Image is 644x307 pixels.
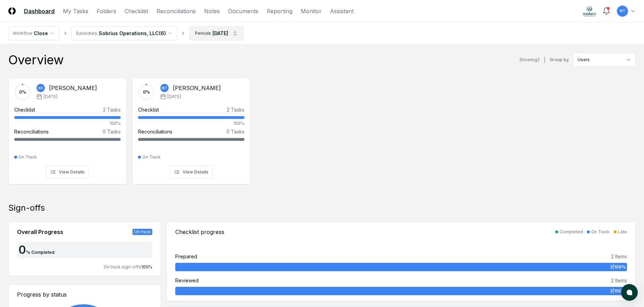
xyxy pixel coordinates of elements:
[520,57,540,63] div: Showing 2
[18,154,37,160] div: On Track
[162,86,168,91] span: MT
[17,228,63,236] div: Overall Progress
[49,84,97,92] div: [PERSON_NAME]
[330,7,354,15] a: Assistant
[14,128,49,135] div: Reconciliations
[14,120,121,127] div: 100%
[610,288,626,294] span: 2 | 100 %
[38,86,43,91] span: KK
[167,94,181,100] span: [DATE]
[267,7,292,15] a: Reporting
[8,53,64,67] div: Overview
[138,120,244,127] div: 100%
[132,229,152,235] div: On track
[611,277,627,284] div: 2 Items
[141,264,152,269] span: 100 %
[63,7,88,15] a: My Tasks
[212,30,228,37] div: [DATE]
[46,166,89,178] button: View Details
[156,7,196,15] a: Reconciliations
[138,106,159,113] div: Checklist
[170,166,213,178] button: View Details
[17,290,152,299] div: Progress by status
[142,154,161,160] div: On Track
[175,228,224,236] div: Checklist progress
[124,7,148,15] a: Checklist
[76,30,97,37] div: Subsidiary
[544,56,546,64] div: |
[618,229,627,235] div: Late
[103,128,121,135] div: 0 Tasks
[103,106,121,113] div: 2 Tasks
[228,7,258,15] a: Documents
[17,244,26,256] div: 0
[195,30,211,37] div: Periods
[173,84,221,92] div: [PERSON_NAME]
[132,72,250,184] a: 0%MT[PERSON_NAME][DATE]Checklist2 Tasks100%Reconciliations0 TasksOn TrackView Details
[14,106,35,113] div: Checklist
[621,284,638,301] button: atlas-launcher
[167,222,636,301] a: Checklist progressCompletedOn TrackLatePrepared2 Items2|100%Reviewed2 Items2|100%
[560,229,583,235] div: Completed
[189,26,244,40] button: Periods[DATE]
[550,58,569,62] label: Group by
[226,128,244,135] div: 0 Tasks
[175,253,197,260] div: Prepared
[583,6,597,17] img: Sobrius logo
[620,8,626,14] span: MT
[591,229,610,235] div: On Track
[26,249,55,256] div: % Completed
[204,7,220,15] a: Notes
[301,7,322,15] a: Monitor
[104,264,141,269] span: On track sign-offs
[610,264,626,270] span: 2 | 100 %
[97,7,116,15] a: Folders
[8,7,16,15] img: Logo
[616,5,629,17] button: MT
[8,72,127,184] a: 0%KK[PERSON_NAME][DATE]Checklist2 Tasks100%Reconciliations0 TasksOn TrackView Details
[175,277,199,284] div: Reviewed
[227,106,244,113] div: 2 Tasks
[8,26,244,40] nav: breadcrumb
[13,30,32,37] div: Workflow
[8,202,636,213] div: Sign-offs
[43,94,57,100] span: [DATE]
[24,7,55,15] a: Dashboard
[138,128,172,135] div: Reconciliations
[611,253,627,260] div: 2 Items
